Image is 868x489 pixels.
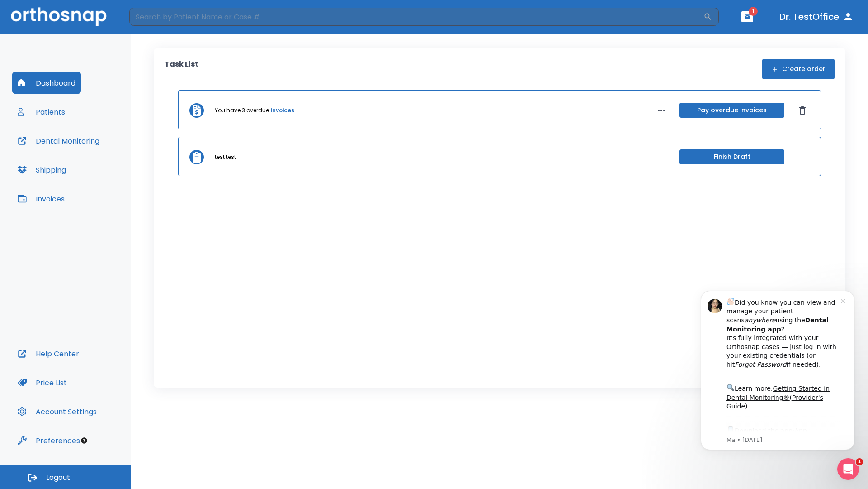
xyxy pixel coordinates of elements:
[679,149,784,164] button: Finish Draft
[12,130,105,152] button: Dental Monitoring
[679,103,784,118] button: Pay overdue invoices
[165,59,198,79] p: Task List
[11,7,107,26] img: Orthosnap
[215,153,236,161] p: test test
[12,159,71,181] button: Shipping
[12,101,71,123] button: Patients
[215,106,269,115] p: You have 3 overdue
[12,401,102,422] button: Account Settings
[795,103,810,118] button: Dismiss
[129,8,703,26] input: Search by Patient Name or Case #
[837,458,859,480] iframe: Intercom live chat
[271,106,294,115] a: invoices
[12,430,85,451] button: Preferences
[856,458,863,465] span: 1
[749,7,758,16] span: 1
[12,372,72,393] button: Price List
[12,72,81,94] button: Dashboard
[776,9,857,25] button: Dr. TestOffice
[80,436,88,445] div: Tooltip anchor
[762,59,835,79] button: Create order
[12,343,85,364] button: Help Center
[46,473,70,483] span: Logout
[687,279,868,484] iframe: Intercom notifications message
[12,188,70,210] button: Invoices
